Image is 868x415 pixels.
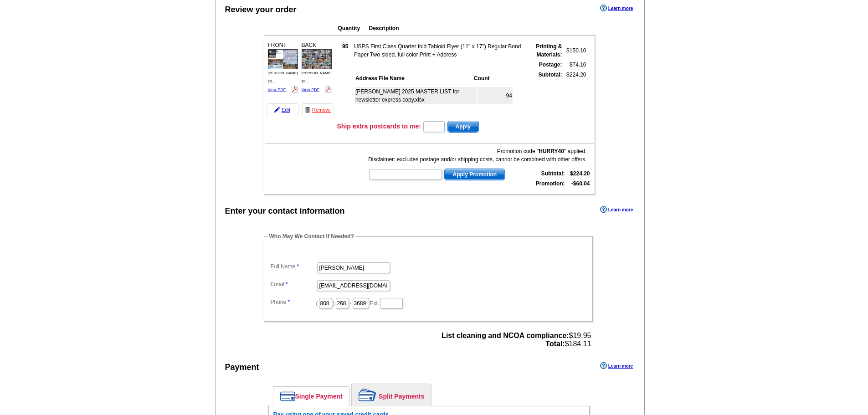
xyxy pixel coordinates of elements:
a: Split Payments [352,384,431,406]
img: pencil-icon.gif [274,107,280,113]
span: [PERSON_NAME] 20... [302,71,332,83]
img: split-payment.png [359,389,376,401]
button: Apply Promotion [444,169,505,180]
img: pdf_logo.png [325,86,332,92]
strong: 95 [342,43,348,50]
a: Learn more [600,206,633,213]
div: Enter your contact information [225,205,345,217]
img: small-thumb.jpg [268,49,298,69]
strong: $224.20 [570,170,590,177]
td: [PERSON_NAME] 2025 MASTER LIST for newsletter express copy.xlsx [355,87,477,104]
a: Learn more [600,5,633,12]
td: $150.10 [564,42,587,59]
b: HURRY40 [539,148,564,154]
th: Quantity [338,24,368,33]
label: Phone [271,298,316,306]
strong: Printing & Materials: [536,43,562,58]
div: Payment [225,361,259,374]
a: View PDF [268,87,286,92]
span: $19.95 $184.11 [442,332,591,348]
a: Remove [302,103,334,116]
legend: Who May We Contact If Needed? [268,232,355,241]
h3: Ship extra postcards to me: [337,122,421,130]
iframe: LiveChat chat widget [686,203,868,415]
a: Single Payment [273,387,349,406]
span: [PERSON_NAME] 20... [268,71,298,83]
div: BACK [300,40,333,95]
span: Apply [448,121,478,132]
label: Full Name [271,262,316,271]
strong: Promotion: [536,180,565,187]
td: $74.10 [564,60,587,69]
strong: -$60.04 [571,180,590,187]
span: Apply Promotion [445,169,504,180]
strong: Postage: [539,61,562,68]
td: 94 [478,87,513,104]
img: single-payment.png [280,391,295,401]
a: View PDF [302,87,320,92]
img: pdf_logo.png [291,86,298,92]
td: USPS First Class Quarter fold Tabloid Flyer (11" x 17") Regular Bond Paper Two sided, full color ... [354,42,525,59]
th: Description [369,24,535,33]
label: Email [271,280,316,288]
div: Review your order [225,4,297,16]
td: $224.20 [564,70,587,118]
div: FRONT [267,40,299,95]
strong: List cleaning and NCOA compliance: [442,332,569,339]
strong: Subtotal: [539,72,562,78]
button: Apply [447,121,479,133]
div: Promotion code " " applied. Disclaimer: excludes postage and/or shipping costs, cannot be combine... [368,147,586,164]
a: Learn more [600,362,633,369]
dd: ( ) - Ext. [268,296,588,310]
strong: Subtotal: [541,170,565,177]
a: Edit [267,103,298,116]
strong: Total: [545,340,565,348]
th: Address File Name [355,74,473,83]
img: small-thumb.jpg [302,49,332,69]
th: Count [473,74,513,83]
img: trashcan-icon.gif [305,107,310,113]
